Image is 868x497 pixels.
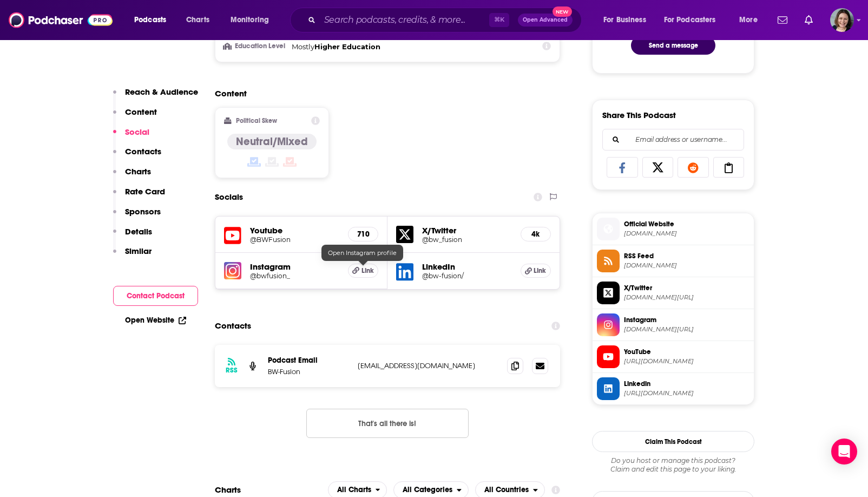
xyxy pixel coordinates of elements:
[337,486,371,494] span: All Charts
[125,166,151,176] p: Charts
[231,12,269,28] span: Monitoring
[113,87,198,107] button: Reach & Audience
[224,262,241,279] img: iconImage
[236,135,308,148] h4: Neutral/Mixed
[631,36,715,55] button: Send a message
[642,157,674,178] a: Share on X/Twitter
[113,246,152,266] button: Similar
[127,11,180,29] button: open menu
[125,127,149,137] p: Social
[306,409,469,438] button: Nothing here.
[624,315,749,325] span: Instagram
[624,325,749,333] span: instagram.com/bwfusion_
[300,8,592,32] div: Search podcasts, credits, & more...
[597,345,749,368] a: YouTube[URL][DOMAIN_NAME]
[624,230,749,238] span: bw-fusion.com
[215,485,241,495] h2: Charts
[268,367,349,376] p: BW-Fusion
[624,251,749,261] span: RSS Feed
[678,157,709,178] a: Share on Reddit
[422,272,512,280] a: @bw-fusion/
[321,245,403,261] div: Open Instagram profile
[624,261,749,270] span: anchor.fm
[611,129,735,150] input: Email address or username...
[664,12,716,28] span: For Podcasters
[830,8,854,32] button: Show profile menu
[113,186,165,206] button: Rate Card
[624,389,749,397] span: https://www.linkedin.com/company/bw-fusion/
[113,286,198,306] button: Contact Podcast
[657,11,732,29] button: open menu
[348,264,378,278] a: Link
[521,264,551,278] a: Link
[597,218,749,240] a: Official Website[DOMAIN_NAME]
[125,246,152,256] p: Similar
[268,356,349,365] p: Podcast Email
[553,6,572,17] span: New
[358,361,498,370] p: [EMAIL_ADDRESS][DOMAIN_NAME]
[215,187,243,207] h2: Socials
[602,129,744,151] div: Search followers
[224,43,287,50] h3: Education Level
[484,486,529,494] span: All Countries
[125,206,161,217] p: Sponsors
[624,293,749,302] span: twitter.com/bw_fusion
[357,230,369,239] h5: 710
[773,11,792,29] a: Show notifications dropdown
[831,439,857,465] div: Open Intercom Messenger
[215,88,551,99] h2: Content
[134,12,166,28] span: Podcasts
[518,14,573,27] button: Open AdvancedNew
[534,266,546,275] span: Link
[292,42,314,51] span: Mostly
[113,127,149,147] button: Social
[713,157,745,178] a: Copy Link
[592,431,754,452] button: Claim This Podcast
[624,379,749,389] span: Linkedin
[186,12,209,28] span: Charts
[597,313,749,336] a: Instagram[DOMAIN_NAME][URL]
[830,8,854,32] img: User Profile
[125,316,186,325] a: Open Website
[596,11,660,29] button: open menu
[523,17,568,23] span: Open Advanced
[125,146,161,156] p: Contacts
[179,11,216,29] a: Charts
[125,87,198,97] p: Reach & Audience
[250,272,339,280] a: @bwfusion_
[597,377,749,400] a: Linkedin[URL][DOMAIN_NAME]
[592,456,754,474] div: Claim and edit this page to your liking.
[250,236,339,244] h5: @BWFusion
[597,282,749,304] a: X/Twitter[DOMAIN_NAME][URL]
[422,261,512,272] h5: LinkedIn
[624,219,749,229] span: Official Website
[732,11,771,29] button: open menu
[422,236,512,244] a: @bw_fusion
[113,206,161,226] button: Sponsors
[215,316,251,336] h2: Contacts
[624,357,749,365] span: https://www.youtube.com/@BWFusion
[250,225,339,236] h5: Youtube
[125,107,157,117] p: Content
[403,486,452,494] span: All Categories
[592,456,754,465] span: Do you host or manage this podcast?
[9,10,113,30] img: Podchaser - Follow, Share and Rate Podcasts
[624,347,749,357] span: YouTube
[603,12,646,28] span: For Business
[602,110,676,120] h3: Share This Podcast
[226,366,238,375] h3: RSS
[320,11,489,29] input: Search podcasts, credits, & more...
[422,225,512,236] h5: X/Twitter
[830,8,854,32] span: Logged in as micglogovac
[113,166,151,186] button: Charts
[125,186,165,197] p: Rate Card
[361,266,374,275] span: Link
[314,42,380,51] span: Higher Education
[489,13,509,27] span: ⌘ K
[530,230,542,239] h5: 4k
[125,226,152,237] p: Details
